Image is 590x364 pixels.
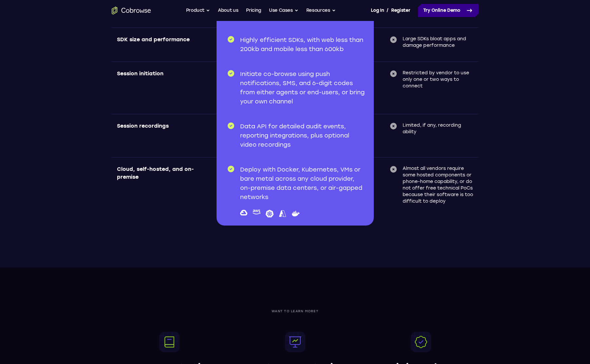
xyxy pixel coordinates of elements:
[403,122,473,135] p: Limited, if any, recording ability
[240,122,366,149] p: Data API for detailed audit events, reporting integrations, plus optional video recordings
[218,4,238,17] a: About us
[117,36,190,43] span: SDK size and performance
[117,123,169,129] span: Session recordings
[186,4,210,17] button: Product
[112,309,479,313] h2: Want to learn more?
[418,4,479,17] a: Try Online Demo
[269,4,298,17] button: Use Cases
[306,4,336,17] button: Resources
[117,166,194,180] span: Cloud, self-hosted, and on-premise
[238,332,353,353] img: Customer Stories icon
[403,165,473,205] p: Almost all vendors require some hosted components or phone-home capability, or do not offer free ...
[112,332,227,353] img: Documentation icon
[391,4,410,17] a: Register
[363,332,479,353] img: Pricing icon
[240,165,366,202] p: Deploy with Docker, Kubernetes, VMs or bare metal across any cloud provider, on-premise data cent...
[403,36,473,49] p: Large SDKs bloat apps and damage performance
[387,7,389,14] span: /
[240,69,366,106] p: Initiate co-browse using push notifications, SMS, and 6-digit codes from either agents or end-use...
[112,7,151,14] a: Go to the home page
[246,4,261,17] a: Pricing
[371,4,384,17] a: Log In
[117,70,163,77] span: Session initiation
[240,35,366,54] p: Highly efficient SDKs, with web less than 200kb and mobile less than 600kb
[403,70,473,89] p: Restricted by vendor to use only one or two ways to connect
